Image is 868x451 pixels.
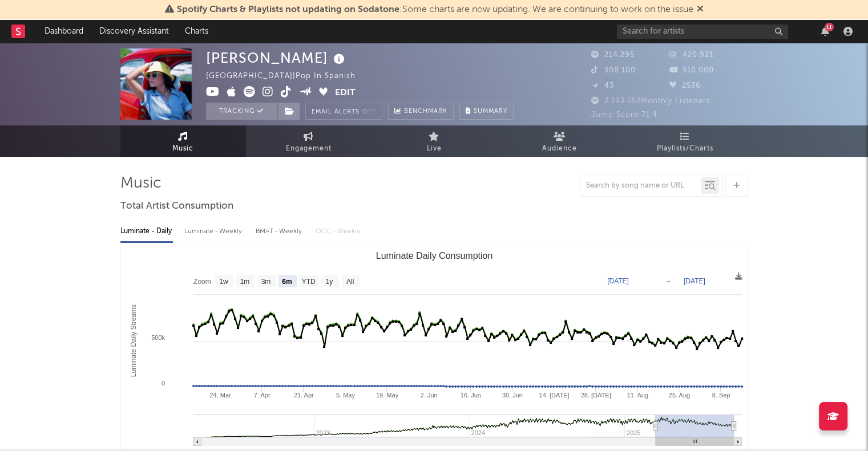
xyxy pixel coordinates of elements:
[617,25,788,39] input: Search for artists
[697,5,704,14] span: Dismiss
[591,67,636,74] span: 308.100
[206,103,277,120] button: Tracking
[591,51,635,59] span: 214.295
[130,304,138,377] text: Luminate Daily Streams
[821,27,829,36] button: 11
[591,97,710,105] span: 2.193.552 Monthly Listeners
[376,251,492,261] text: Luminate Daily Consumption
[286,142,332,156] span: Engagement
[120,200,233,213] span: Total Artist Consumption
[193,278,211,286] text: Zoom
[261,278,271,286] text: 3m
[657,142,713,156] span: Playlists/Charts
[206,48,348,67] div: [PERSON_NAME]
[335,86,356,100] button: Edit
[580,181,701,190] input: Search by song name or URL
[684,277,705,285] text: [DATE]
[301,278,315,286] text: YTD
[542,142,577,156] span: Audience
[209,392,231,399] text: 24. Mar
[669,82,701,90] span: 2536
[161,380,164,387] text: 0
[177,5,693,14] span: : Some charts are now updating. We are continuing to work on the issue
[669,51,713,59] span: 420.921
[177,20,216,43] a: Charts
[172,142,193,156] span: Music
[246,125,372,157] a: Engagement
[37,20,91,43] a: Dashboard
[459,103,514,120] button: Summary
[591,111,657,119] span: Jump Score: 71.4
[669,67,714,74] span: 510.000
[591,82,614,90] span: 43
[404,105,447,119] span: Benchmark
[665,277,672,285] text: →
[460,392,481,399] text: 16. Jun
[474,108,507,115] span: Summary
[502,392,522,399] text: 30. Jun
[607,277,629,285] text: [DATE]
[427,142,442,156] span: Live
[219,278,228,286] text: 1w
[668,392,689,399] text: 25. Aug
[120,222,173,241] div: Luminate - Daily
[346,278,353,286] text: All
[580,392,611,399] text: 28. [DATE]
[420,392,437,399] text: 2. Jun
[240,278,249,286] text: 1m
[253,392,270,399] text: 7. Apr
[336,392,355,399] text: 5. May
[372,125,497,157] a: Live
[627,392,648,399] text: 11. Aug
[376,392,398,399] text: 19. May
[539,392,569,399] text: 14. [DATE]
[91,20,177,43] a: Discovery Assistant
[282,278,292,286] text: 6m
[177,5,399,14] span: Spotify Charts & Playlists not updating on Sodatone
[256,222,304,241] div: BMAT - Weekly
[305,103,382,120] button: Email AlertsOff
[623,125,748,157] a: Playlists/Charts
[151,334,165,341] text: 500k
[362,109,376,115] em: Off
[325,278,333,286] text: 1y
[497,125,623,157] a: Audience
[206,70,369,83] div: [GEOGRAPHIC_DATA] | Pop in Spanish
[293,392,313,399] text: 21. Apr
[712,392,730,399] text: 8. Sep
[388,103,454,120] a: Benchmark
[184,222,244,241] div: Luminate - Weekly
[825,23,834,31] div: 11
[120,125,246,157] a: Music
